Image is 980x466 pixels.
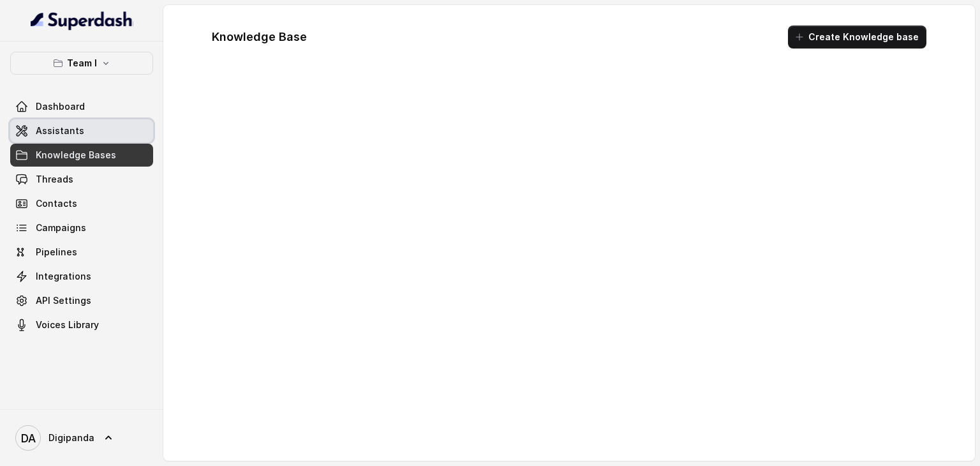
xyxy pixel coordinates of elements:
[10,52,153,75] button: Team I
[31,10,133,31] img: light.svg
[36,270,91,283] span: Integrations
[36,149,116,162] span: Knowledge Bases
[36,222,86,234] span: Campaigns
[21,432,36,445] text: DA
[788,26,926,49] button: Create Knowledge base
[36,124,84,137] span: Assistants
[10,265,153,288] a: Integrations
[67,56,97,71] p: Team I
[10,313,153,336] a: Voices Library
[10,168,153,191] a: Threads
[10,289,153,312] a: API Settings
[10,241,153,264] a: Pipelines
[36,246,77,259] span: Pipelines
[212,27,307,47] h1: Knowledge Base
[10,144,153,167] a: Knowledge Bases
[36,294,91,307] span: API Settings
[36,197,77,210] span: Contacts
[10,192,153,215] a: Contacts
[10,119,153,142] a: Assistants
[10,420,153,456] a: Digipanda
[36,173,73,186] span: Threads
[10,95,153,118] a: Dashboard
[48,432,94,444] span: Digipanda
[10,216,153,239] a: Campaigns
[36,100,85,113] span: Dashboard
[36,319,99,331] span: Voices Library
